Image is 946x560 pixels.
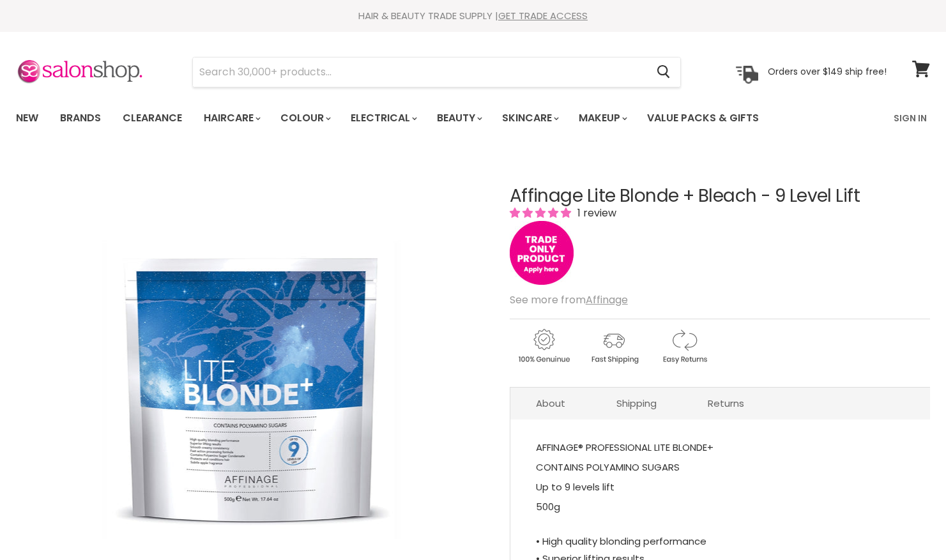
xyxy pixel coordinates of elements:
[886,105,935,132] a: Sign In
[574,206,616,220] span: 1 review
[498,9,588,22] a: GET TRADE ACCESS
[646,57,680,87] button: Search
[650,327,718,366] img: returns.gif
[536,478,904,498] p: Up to 9 levels lift
[194,105,268,132] a: Haircare
[113,105,192,132] a: Clearance
[271,105,339,132] a: Colour
[768,66,887,77] p: Orders over $149 ship free!
[50,105,111,132] a: Brands
[192,57,681,87] form: Product
[193,57,646,87] input: Search
[492,105,567,132] a: Skincare
[536,439,904,458] p: AFFINAGE® PROFESSIONAL LITE BLONDE+
[586,292,628,307] a: Affinage
[510,388,591,419] a: About
[510,292,628,307] span: See more from
[569,105,635,132] a: Makeup
[682,388,770,419] a: Returns
[341,105,425,132] a: Electrical
[510,206,574,220] span: 5.00 stars
[6,100,827,137] ul: Main menu
[591,388,682,419] a: Shipping
[510,327,577,366] img: genuine.gif
[427,105,490,132] a: Beauty
[510,221,574,285] img: tradeonly_small.jpg
[510,186,930,206] h1: Affinage Lite Blonde + Bleach - 9 Level Lift
[6,105,48,132] a: New
[580,327,648,366] img: shipping.gif
[637,105,768,132] a: Value Packs & Gifts
[536,458,904,478] p: CONTAINS POLYAMINO SUGARS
